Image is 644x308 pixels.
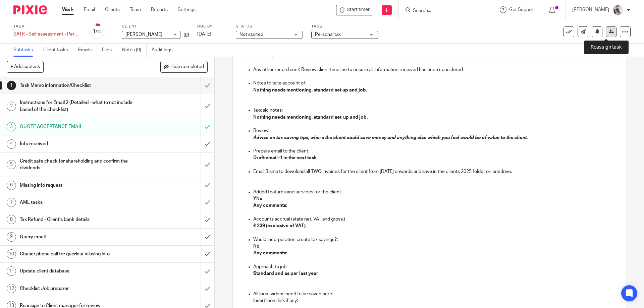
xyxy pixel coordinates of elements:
div: 9 [7,232,16,242]
p: Would incorporation create tax savings?: [253,236,619,243]
p: All loom videos need to be saved here: [253,291,619,297]
img: Pixie%2002.jpg [612,5,623,15]
p: Review: [253,127,619,134]
a: Subtasks [13,44,38,57]
h1: Query email [20,232,136,242]
p: Insert loom link if any: [253,297,619,304]
strong: Nothing needs mentioning, standard set up and job. [253,88,367,93]
strong: YNo [253,196,263,201]
div: 6 [7,181,16,190]
p: Taxcalc notes: [253,107,619,114]
p: Prepare email to the client: [253,148,619,155]
span: [DATE] [197,32,211,37]
div: 5 [7,160,16,169]
h1: Tax Refund - Client's bank details [20,214,136,225]
a: Email [84,6,95,13]
label: Tags [311,24,378,29]
p: Email Bisma to download all TWC invoices for the client from [DATE] onwards and save in the clien... [253,168,619,175]
div: 2 [7,102,16,111]
small: /22 [96,30,102,34]
em: Advise on tax saving tips, where the client could save money and anything else which you feel wou... [253,135,528,140]
span: Hide completed [170,64,204,70]
strong: £ 239 (exclusive of VAT) [253,224,306,228]
h1: AML tasks [20,197,136,207]
a: Team [130,6,141,13]
strong: No [253,244,260,249]
img: Pixie [13,5,47,14]
h1: Missing info request [20,180,136,190]
div: 3 [7,122,16,131]
h1: Checklist Job preparer [20,284,136,294]
label: Status [236,24,303,29]
div: 11 [7,266,16,276]
input: Search [412,8,473,14]
a: Files [102,44,117,57]
div: 7 [7,198,16,207]
a: Clients [105,6,120,13]
p: Any other record sent: Review client timeline to ensure all information received has been considered [253,66,619,73]
h1: Info received [20,139,136,149]
span: Start timer [347,6,370,13]
h1: Chaser phone call for queries/ missing info [20,249,136,259]
a: Settings [178,6,196,13]
p: Accounts accrual (state net, VAT and gross.) [253,216,619,223]
span: Not started [239,32,263,37]
p: Added features and services for the client: [253,189,619,195]
h1: QUOTE ACCEPTANCE EMAIL [20,122,136,132]
label: Due by [197,24,227,29]
strong: Standard and as per last year [253,271,318,276]
p: [PERSON_NAME] [572,6,609,13]
a: Audit logs [152,44,177,57]
strong: Draft email-1 in the next task [253,156,317,160]
p: Notes to take account of: [253,80,619,86]
div: 8 [7,215,16,224]
div: 1 [7,81,16,90]
button: + Add subtask [7,61,44,72]
strong: Any comments: [253,251,287,255]
label: Client [122,24,189,29]
a: Client tasks [43,44,73,57]
a: Notes (0) [122,44,147,57]
p: Approach to job: [253,263,619,270]
div: 12 [7,284,16,293]
strong: Nothing needs mentioning, standard set-up and job. [253,115,368,120]
a: Reports [151,6,168,13]
div: Chelsea Thornton - SATR - Self assessment - Personal tax return 24/25 [336,5,373,15]
div: 1 [93,28,102,36]
label: Task [13,24,80,29]
div: SATR - Self assessment - Personal tax return 24/25 [13,31,80,38]
div: 10 [7,249,16,259]
h1: Task Memo information/Checklist [20,80,136,90]
span: Personal tax [315,32,341,37]
h1: Update client database [20,266,136,276]
div: 4 [7,139,16,149]
span: [PERSON_NAME] [125,32,162,37]
h1: Instructions for Email 2 (Detailed - what to not include based of the checklist) [20,98,136,115]
span: Get Support [509,7,535,12]
button: Hide completed [160,61,208,72]
a: Emails [78,44,97,57]
a: Work [62,6,74,13]
h1: Credit safe check for shareholding and confirm the dividends [20,156,136,173]
strong: Any comments: [253,203,287,208]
